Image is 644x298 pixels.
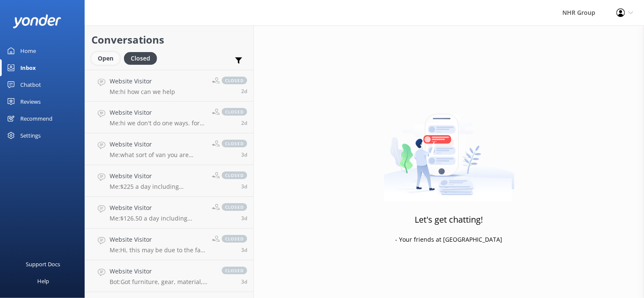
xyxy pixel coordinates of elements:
h4: Website Visitor [110,171,206,181]
h4: Website Visitor [110,267,213,276]
div: Chatbot [20,76,41,93]
span: Oct 10 2025 02:47pm (UTC +13:00) Pacific/Auckland [241,119,247,127]
div: Help [37,273,49,290]
div: Recommend [20,110,52,127]
span: Oct 10 2025 07:46am (UTC +13:00) Pacific/Auckland [241,215,247,222]
span: Oct 09 2025 02:33pm (UTC +13:00) Pacific/Auckland [241,246,247,254]
div: Open [91,52,120,65]
p: - Your friends at [GEOGRAPHIC_DATA] [396,235,503,244]
span: closed [222,77,247,84]
a: Open [91,53,124,63]
span: Oct 10 2025 02:58pm (UTC +13:00) Pacific/Auckland [241,88,247,95]
div: Support Docs [26,256,61,273]
h4: Website Visitor [110,108,206,117]
img: artwork of a man stealing a conversation from at giant smartphone [384,96,515,202]
span: closed [222,171,247,179]
a: Website VisitorMe:Hi, this may be due to the fact that standard insurance is included in the dail... [85,229,253,260]
a: Website VisitorMe:what sort of van you are looking. cargo van or minibusclosed3d [85,133,253,165]
a: Website VisitorMe:hi we don't do one ways. for the [PERSON_NAME] booking [PERSON_NAME] [PERSON_NA... [85,102,253,133]
div: Home [20,42,36,59]
a: Closed [124,53,161,63]
div: Inbox [20,59,36,76]
a: Website VisitorMe:$225 a day including standard insurance, 0.71c per kmsclosed3d [85,165,253,197]
h4: Website Visitor [110,203,206,212]
p: Me: Hi, this may be due to the fact that standard insurance is included in the daily rental cost ... [110,246,206,254]
p: Me: hi how can we help [110,88,175,96]
p: Me: hi we don't do one ways. for the [PERSON_NAME] booking [PERSON_NAME] [PERSON_NAME] at the air... [110,119,206,127]
a: Website VisitorBot:Got furniture, gear, material, tools, or freight to move? Take our quiz to fin... [85,260,253,292]
span: Oct 09 2025 11:52am (UTC +13:00) Pacific/Auckland [241,278,247,285]
div: Reviews [20,93,41,110]
span: closed [222,235,247,243]
h4: Website Visitor [110,235,206,244]
p: Me: $225 a day including standard insurance, 0.71c per kms [110,183,206,190]
a: Website VisitorMe:hi how can we helpclosed2d [85,70,253,102]
p: Bot: Got furniture, gear, material, tools, or freight to move? Take our quiz to find the best veh... [110,278,213,286]
span: Oct 10 2025 07:49am (UTC +13:00) Pacific/Auckland [241,151,247,158]
p: Me: what sort of van you are looking. cargo van or minibus [110,151,206,159]
div: Settings [20,127,41,144]
span: closed [222,267,247,274]
span: closed [222,108,247,116]
span: Oct 10 2025 07:47am (UTC +13:00) Pacific/Auckland [241,183,247,190]
h2: Conversations [91,32,247,48]
a: Website VisitorMe:$126.50 a day including insurance, unlimited kms and GSTclosed3d [85,197,253,229]
span: closed [222,140,247,147]
h3: Let's get chatting! [415,213,483,226]
h4: Website Visitor [110,140,206,149]
div: Closed [124,52,157,65]
p: Me: $126.50 a day including insurance, unlimited kms and GST [110,215,206,222]
h4: Website Visitor [110,77,175,86]
span: closed [222,203,247,211]
img: yonder-white-logo.png [13,14,61,28]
